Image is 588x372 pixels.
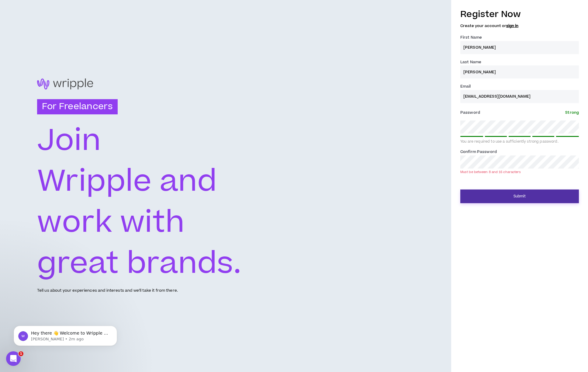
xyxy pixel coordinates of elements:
label: Last Name [460,57,481,67]
button: Submit [460,189,579,203]
span: Strong [565,110,579,115]
label: Email [460,82,471,91]
text: Join [37,120,101,162]
span: Password [460,110,480,115]
text: Wripple and [37,161,218,203]
a: sign in [506,23,518,29]
iframe: Intercom notifications message [5,313,126,356]
input: Last name [460,65,579,78]
h5: Create your account or [460,24,579,28]
input: First name [460,41,579,54]
div: Must be between 8 and 16 characters [460,170,521,174]
label: First Name [460,33,482,42]
label: Confirm Password [460,147,497,157]
h3: Register Now [460,8,579,21]
text: work with [37,201,185,244]
p: Tell us about your experiences and interests and we'll take it from there. [37,288,178,294]
h3: For Freelancers [37,99,118,114]
input: Enter Email [460,90,579,103]
iframe: Intercom live chat [6,351,21,366]
div: You are required to use a sufficiently strong password. [460,139,579,144]
span: 1 [19,351,23,356]
text: great brands. [37,242,241,285]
